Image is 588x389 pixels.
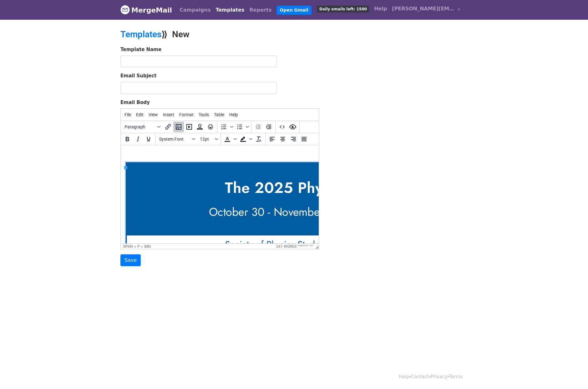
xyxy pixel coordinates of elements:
span: 12pt [200,137,214,142]
button: Decrease indent [253,122,263,132]
a: Open Gmail [276,6,311,15]
div: span [123,244,133,249]
a: [PERSON_NAME][EMAIL_ADDRESS][DOMAIN_NAME] [389,3,463,17]
button: Source code [277,122,287,132]
button: Clear formatting [253,134,264,144]
a: Templates [120,29,161,39]
span: Daily emails left: 1500 [317,6,369,13]
button: Bold [122,134,133,144]
span: View [149,112,158,117]
button: Italic [133,134,143,144]
button: Justify [299,134,309,144]
div: Bullet list [234,122,250,132]
button: Blocks [122,122,163,132]
a: Templates [213,4,247,16]
span: Insert [163,112,174,117]
button: Insert/edit link [163,122,173,132]
a: Privacy [431,374,448,380]
span: System Font [159,137,190,142]
span: Format [179,112,194,117]
div: p [137,244,140,249]
button: Align right [288,134,299,144]
button: 241 words [276,244,297,249]
span: File [124,112,131,117]
iframe: Chat Widget [557,359,588,389]
button: Preview [287,122,298,132]
a: Daily emails left: 1500 [315,3,372,15]
button: Increase indent [263,122,274,132]
a: Campaigns [177,4,213,16]
h2: ⟫ New [120,29,349,40]
button: Fonts [157,134,197,144]
div: Text color [222,134,238,144]
button: Font sizes [197,134,219,144]
div: Numbered list [219,122,234,132]
label: Email Body [120,99,150,106]
div: Resize [313,244,319,249]
iframe: Rich Text Area. Press ALT-0 for help. [121,145,319,243]
span: Table [214,112,224,117]
div: Background color [238,134,253,144]
span: Help [229,112,238,117]
img: MergeMail logo [120,5,130,14]
div: img [144,244,151,249]
input: Save [120,254,141,266]
span: Edit [136,112,144,117]
a: MergeMail [120,3,172,17]
span: [PERSON_NAME][EMAIL_ADDRESS][DOMAIN_NAME] [392,5,454,13]
div: » [134,244,136,249]
a: Powered by Tiny [297,244,313,246]
a: Contact [411,374,429,380]
label: Template Name [120,46,161,53]
div: » [141,244,143,249]
button: Align left [267,134,277,144]
span: Tools [199,112,209,117]
label: Email Subject [120,72,156,80]
span: Paragraph [124,124,155,129]
button: Insert/edit media [184,122,195,132]
button: Insert template [195,122,205,132]
button: Align center [277,134,288,144]
a: Terms [449,374,463,380]
button: Emoticons [205,122,216,132]
button: Underline [143,134,154,144]
a: Reports [247,4,274,16]
a: Help [399,374,409,380]
a: Help [372,3,389,15]
button: Insert/edit image [173,122,184,132]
